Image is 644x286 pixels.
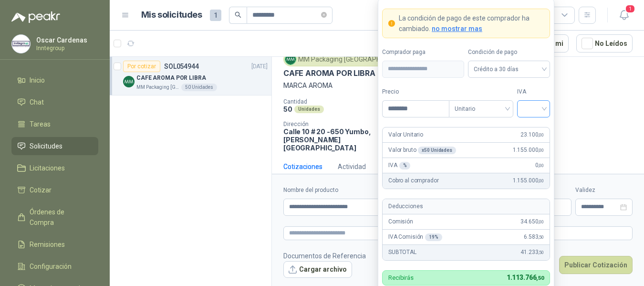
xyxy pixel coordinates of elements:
a: Chat [11,93,98,111]
span: close-circle [321,11,327,20]
p: Valor Unitario [388,130,423,139]
label: Precio [382,87,449,96]
p: Comisión [388,217,413,226]
div: 19 % [425,233,442,241]
p: Recibirás [388,275,414,281]
span: search [235,11,241,18]
p: MM Packaging [GEOGRAPHIC_DATA] [136,84,179,91]
span: ,00 [538,178,544,183]
span: Remisiones [30,239,65,250]
p: MARCA AROMA [283,80,633,91]
span: 1 [210,10,221,21]
button: Cargar archivo [283,261,352,278]
p: [DATE] [251,62,268,71]
img: Logo peakr [11,11,60,23]
span: ,50 [538,250,544,255]
span: 0 [535,161,544,170]
div: MM Packaging [GEOGRAPHIC_DATA] [283,52,414,66]
span: Configuración [30,261,72,272]
div: Por cotizar [123,61,160,72]
p: Valor bruto [388,146,456,155]
p: SUBTOTAL [388,248,416,257]
p: Inntegroup [36,45,96,51]
p: CAFE AROMA POR LIBRA [283,68,375,78]
span: Tareas [30,119,51,129]
span: ,00 [538,148,544,153]
p: IVA [388,161,410,170]
p: Cobro al comprador [388,176,438,185]
span: ,50 [538,234,544,240]
label: IVA [517,87,550,96]
button: Publicar Cotización [559,256,633,274]
span: 23.100 [520,130,544,139]
img: Company Logo [285,54,296,64]
a: Solicitudes [11,137,98,155]
span: 1.113.766 [507,274,544,281]
span: ,00 [538,163,544,168]
span: Chat [30,97,44,107]
a: Configuración [11,257,98,275]
a: Remisiones [11,235,98,254]
span: no mostrar mas [432,25,482,32]
span: 1.155.000 [513,146,544,155]
span: ,00 [538,132,544,138]
button: No Leídos [576,34,633,53]
span: ,00 [538,219,544,224]
span: ,50 [536,275,544,281]
div: Unidades [294,106,324,113]
div: x 50 Unidades [418,147,456,154]
span: Cotizar [30,185,52,195]
img: Company Logo [12,35,30,53]
button: 1 [615,7,633,24]
label: Condición de pago [468,48,550,57]
p: Deducciones [388,202,423,211]
label: Validez [575,186,633,195]
div: 50 Unidades [181,84,217,91]
span: Licitaciones [30,163,65,173]
p: 50 [283,105,292,113]
span: Crédito a 30 días [474,62,544,76]
span: 41.233 [520,248,544,257]
a: Por cotizarSOL054944[DATE] Company LogoCAFE AROMA POR LIBRAMM Packaging [GEOGRAPHIC_DATA]50 Unidades [110,57,271,95]
span: close-circle [321,12,327,18]
p: IVA Comisión [388,233,442,242]
p: CAFE AROMA POR LIBRA [136,74,206,83]
a: Cotizar [11,181,98,199]
a: Inicio [11,71,98,89]
p: Cantidad [283,98,405,105]
span: 1.155.000 [513,176,544,185]
p: Oscar Cardenas [36,37,96,43]
p: Documentos de Referencia [283,251,366,261]
img: Company Logo [123,76,135,87]
span: 1 [625,4,635,13]
div: % [399,162,411,169]
h1: Mis solicitudes [141,8,202,22]
a: Tareas [11,115,98,133]
p: Dirección [283,121,385,127]
span: Unitario [455,102,508,116]
a: Licitaciones [11,159,98,177]
div: Actividad [338,161,366,172]
span: Inicio [30,75,45,85]
p: La condición de pago de este comprador ha cambiado. [399,13,544,34]
a: Órdenes de Compra [11,203,98,232]
p: SOL054944 [164,63,199,70]
span: 34.650 [520,217,544,226]
span: exclamation-circle [388,20,395,27]
p: Calle 10 # 20 -650 Yumbo , [PERSON_NAME][GEOGRAPHIC_DATA] [283,127,385,152]
span: Solicitudes [30,141,62,151]
span: Órdenes de Compra [30,207,89,228]
label: Comprador paga [382,48,464,57]
div: Cotizaciones [283,161,322,172]
label: Nombre del producto [283,186,438,195]
span: 6.583 [524,233,544,242]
